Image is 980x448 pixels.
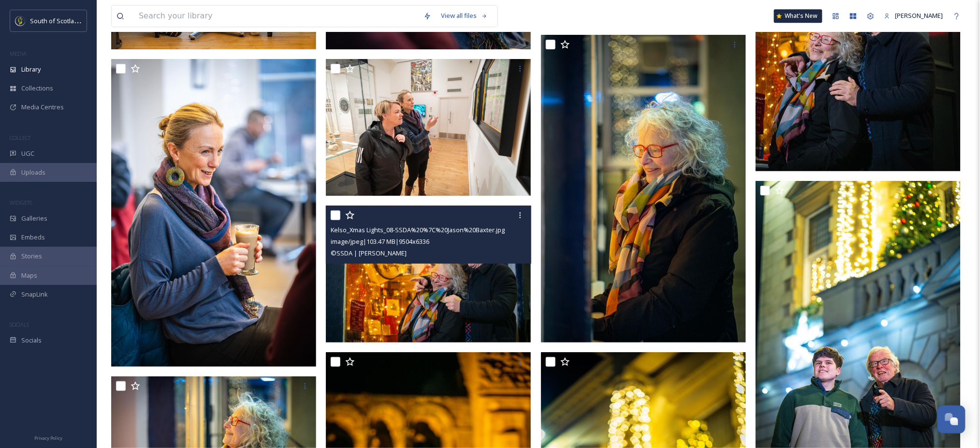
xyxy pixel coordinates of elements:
[21,214,47,223] span: Galleries
[21,149,34,158] span: UGC
[21,290,48,299] span: SnapLink
[21,168,45,177] span: Uploads
[331,237,429,246] span: image/jpeg | 103.47 MB | 9504 x 6336
[21,84,53,93] span: Collections
[21,252,42,261] span: Stories
[326,59,531,196] img: DSC01656.jpg
[21,271,37,280] span: Maps
[436,6,493,25] a: View all files
[331,249,407,257] span: © SSDA | [PERSON_NAME]
[21,336,42,345] span: Socials
[30,16,140,25] span: South of Scotland Destination Alliance
[331,225,505,234] span: Kelso_Xmas Lights_08-SSDA%20%7C%20Jason%20Baxter.jpg
[15,16,25,26] img: images.jpeg
[10,134,30,141] span: COLLECT
[937,405,965,433] button: Open Chat
[34,435,62,441] span: Privacy Policy
[134,5,419,27] input: Search your library
[21,103,64,112] span: Media Centres
[541,35,746,343] img: Kelso_Xmas Lights_07-SSDA%20%7C%20Jason%20Baxter.jpg
[10,50,27,57] span: MEDIA
[774,9,822,23] a: What's New
[326,206,531,343] img: Kelso_Xmas Lights_08-SSDA%20%7C%20Jason%20Baxter.jpg
[34,432,62,443] a: Privacy Policy
[111,59,316,367] img: DSC01546.jpg
[10,321,29,328] span: SOCIALS
[895,11,943,20] span: [PERSON_NAME]
[21,233,45,242] span: Embeds
[21,65,41,74] span: Library
[879,6,948,25] a: [PERSON_NAME]
[10,199,32,206] span: WIDGETS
